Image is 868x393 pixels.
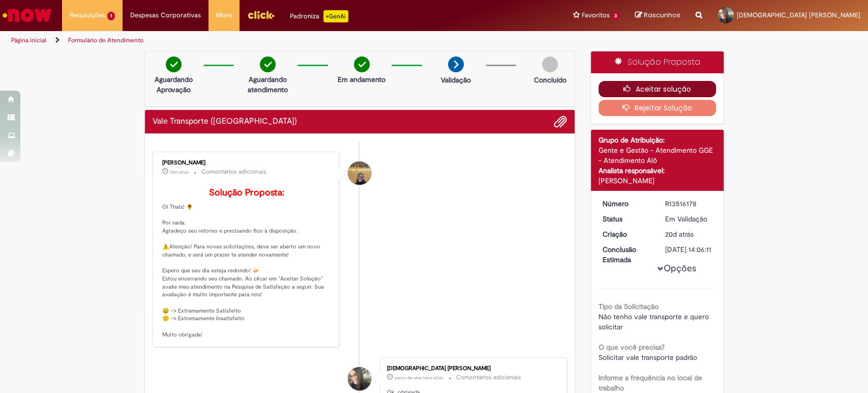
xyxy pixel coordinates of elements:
span: 13m atrás [170,169,189,175]
h2: Vale Transporte (VT) Histórico de tíquete [153,117,297,126]
span: 3 [611,12,620,20]
img: check-circle-green.png [166,57,182,72]
p: Concluído [533,75,566,85]
dt: Criação [595,229,657,239]
span: Requisições [70,10,105,20]
div: [DEMOGRAPHIC_DATA] [PERSON_NAME] [387,366,556,372]
b: Tipo da Solicitação [598,302,659,311]
p: Em andamento [338,74,385,85]
button: Aceitar solução [598,81,716,97]
small: Comentários adicionais [201,167,266,176]
button: Adicionar anexos [554,115,567,128]
button: Rejeitar Solução [598,100,716,116]
dt: Conclusão Estimada [595,244,657,265]
p: Validação [441,75,471,85]
div: Thais Natalie Aparecida Marques [348,367,371,390]
div: Grupo de Atribuição: [598,135,716,145]
div: [PERSON_NAME] [162,160,332,166]
span: More [216,10,232,20]
div: [DATE] 14:06:11 [665,244,712,255]
img: check-circle-green.png [260,57,276,72]
span: Rascunhos [644,10,680,20]
img: click_logo_yellow_360x200.png [247,7,275,22]
p: Aguardando Aprovação [149,74,198,95]
img: ServiceNow [1,5,53,25]
span: cerca de uma hora atrás [395,375,443,381]
p: +GenAi [323,10,348,22]
div: R13516178 [665,199,712,209]
div: Padroniza [290,10,348,22]
b: Solução Proposta: [209,187,284,199]
div: Solução Proposta [591,51,724,73]
a: Formulário de Atendimento [68,36,143,44]
span: Favoritos [581,10,609,20]
time: 29/09/2025 17:48:20 [170,169,189,175]
span: 20d atrás [665,230,694,239]
div: [PERSON_NAME] [598,176,716,186]
a: Rascunhos [635,11,680,20]
div: Amanda De Campos Gomes Do Nascimento [348,161,371,185]
div: Gente e Gestão - Atendimento GGE - Atendimento Alô [598,145,716,165]
span: Despesas Corporativas [130,10,201,20]
span: Não tenho vale transporte e quero solicitar [598,312,711,331]
time: 29/09/2025 17:10:27 [395,375,443,381]
small: Comentários adicionais [456,373,521,382]
div: Em Validação [665,214,712,224]
b: Informe a frequência no local de trabalho [598,373,702,392]
span: [DEMOGRAPHIC_DATA] [PERSON_NAME] [737,11,860,19]
dt: Número [595,199,657,209]
p: Aguardando atendimento [243,74,292,95]
img: img-circle-grey.png [542,57,558,72]
div: Analista responsável: [598,165,716,176]
img: check-circle-green.png [354,57,370,72]
p: Oi Thais! 🌻 Por nada. Agradeço seu retorno e precisando fico à disposição. ⚠️Atenção! Para novas ... [162,188,332,339]
span: 1 [107,12,115,20]
span: Solicitar vale transporte padrão [598,353,697,362]
dt: Status [595,214,657,224]
img: arrow-next.png [448,57,464,72]
div: 10/09/2025 15:46:06 [665,229,712,239]
a: Página inicial [11,36,46,44]
b: O que você precisa? [598,343,665,352]
ul: Trilhas de página [8,31,571,50]
time: 10/09/2025 15:46:06 [665,230,694,239]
